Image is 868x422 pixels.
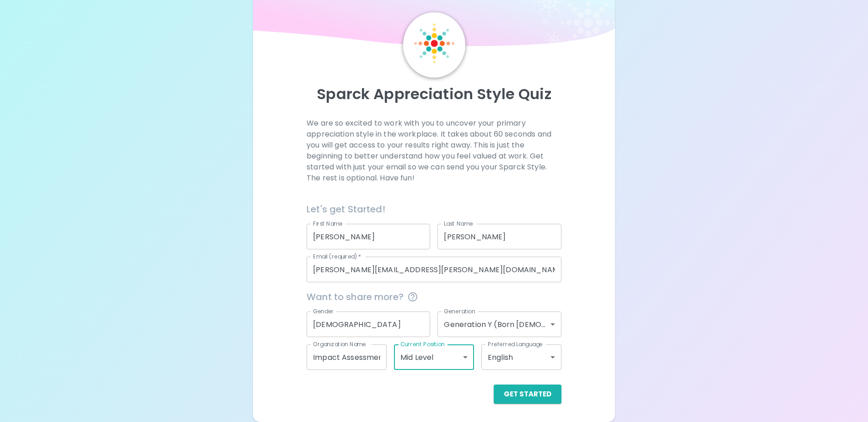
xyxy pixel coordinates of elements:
label: First Name [313,220,343,227]
label: Preferred Language [488,340,543,348]
label: Generation [444,307,475,315]
p: Sparck Appreciation Style Quiz [264,85,604,103]
div: English [481,344,561,370]
label: Current Position [400,340,445,348]
label: Last Name [444,220,473,227]
img: Sparck Logo [414,23,454,63]
button: Get Started [494,385,561,404]
svg: This information is completely confidential and only used for aggregated appreciation studies at ... [407,291,418,302]
div: Generation Y (Born [DEMOGRAPHIC_DATA] - [DEMOGRAPHIC_DATA]) [437,311,561,337]
label: Email (required) [313,253,361,260]
span: Want to share more? [307,290,561,304]
p: We are so excited to work with you to uncover your primary appreciation style in the workplace. I... [307,118,561,184]
h6: Let's get Started! [307,202,561,216]
label: Organization Name [313,340,366,348]
label: Gender [313,307,334,315]
div: Mid Level [394,344,474,370]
